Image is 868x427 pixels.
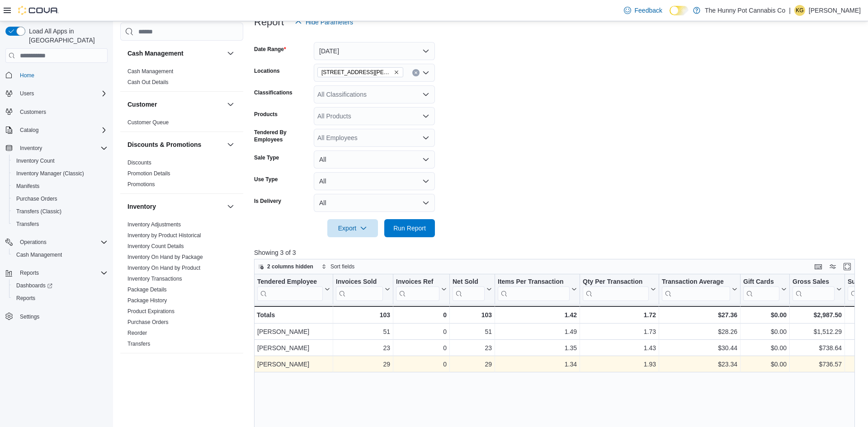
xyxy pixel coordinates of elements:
[20,145,42,152] span: Inventory
[453,278,492,301] button: Net Sold
[127,100,157,109] h3: Customer
[794,5,805,16] div: Kelsey Gourdine
[314,172,435,190] button: All
[2,68,111,81] button: Home
[16,282,52,289] span: Dashboards
[793,278,835,286] div: Gross Sales
[255,261,317,272] button: 2 columns hidden
[127,243,184,250] span: Inventory Count Details
[793,310,842,320] div: $2,987.50
[13,155,58,166] a: Inventory Count
[13,280,56,291] a: Dashboards
[13,181,43,192] a: Manifests
[225,48,236,59] button: Cash Management
[254,248,861,257] p: Showing 3 of 3
[120,66,243,91] div: Cash Management
[127,221,181,228] a: Inventory Adjustments
[13,280,108,291] span: Dashboards
[16,311,108,322] span: Settings
[13,206,108,217] span: Transfers (Classic)
[336,278,383,286] div: Invoices Sold
[16,69,108,80] span: Home
[336,310,390,320] div: 103
[127,329,147,337] span: Reorder
[498,326,577,337] div: 1.49
[396,326,447,337] div: 0
[396,359,447,370] div: 0
[16,208,61,215] span: Transfers (Classic)
[453,278,485,286] div: Net Sold
[793,278,842,301] button: Gross Sales
[318,261,358,272] button: Sort fields
[635,6,662,15] span: Feedback
[13,181,108,192] span: Manifests
[257,343,330,353] div: [PERSON_NAME]
[267,263,313,270] span: 2 columns hidden
[396,343,447,353] div: 0
[16,221,39,228] span: Transfers
[254,154,279,161] label: Sale Type
[583,278,649,286] div: Qty Per Transaction
[705,5,785,16] p: The Hunny Pot Cannabis Co
[127,232,201,239] a: Inventory by Product Historical
[127,286,167,293] span: Package Details
[127,308,175,315] span: Product Expirations
[453,278,485,301] div: Net Sold
[9,167,111,180] button: Inventory Manager (Classic)
[9,279,111,292] a: Dashboards
[127,140,201,149] h3: Discounts & Promotions
[396,278,447,301] button: Invoices Ref
[498,359,577,370] div: 1.34
[225,361,236,371] button: Loyalty
[498,343,577,353] div: 1.35
[796,5,803,16] span: KG
[254,111,278,118] label: Products
[120,219,243,353] div: Inventory
[127,276,182,282] a: Inventory Transactions
[16,237,50,248] button: Operations
[20,313,39,320] span: Settings
[842,261,853,272] button: Enter fullscreen
[127,119,169,126] span: Customer Queue
[670,15,670,16] span: Dark Mode
[16,88,38,99] button: Users
[20,269,39,277] span: Reports
[314,194,435,212] button: All
[743,278,779,301] div: Gift Card Sales
[257,278,330,301] button: Tendered Employee
[13,249,66,260] a: Cash Management
[9,155,111,167] button: Inventory Count
[317,67,403,77] span: 1288 Ritson Rd N
[16,143,46,154] button: Inventory
[127,319,169,325] a: Purchase Orders
[743,278,787,301] button: Gift Cards
[13,193,61,204] a: Purchase Orders
[743,359,787,370] div: $0.00
[13,293,108,304] span: Reports
[396,310,447,320] div: 0
[120,157,243,193] div: Discounts & Promotions
[254,129,310,143] label: Tendered By Employees
[225,99,236,110] button: Customer
[583,278,649,301] div: Qty Per Transaction
[498,278,577,301] button: Items Per Transaction
[127,202,156,211] h3: Inventory
[127,221,181,228] span: Inventory Adjustments
[9,249,111,261] button: Cash Management
[16,267,108,278] span: Reports
[793,343,842,353] div: $738.64
[127,297,167,304] span: Package History
[336,278,383,301] div: Invoices Sold
[16,237,108,248] span: Operations
[2,124,111,136] button: Catalog
[13,168,108,179] span: Inventory Manager (Classic)
[16,88,108,99] span: Users
[127,275,182,282] span: Inventory Transactions
[127,170,170,177] a: Promotion Details
[422,91,429,98] button: Open list of options
[13,168,88,179] a: Inventory Manager (Classic)
[9,205,111,218] button: Transfers (Classic)
[9,218,111,230] button: Transfers
[257,359,330,370] div: [PERSON_NAME]
[789,5,791,16] p: |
